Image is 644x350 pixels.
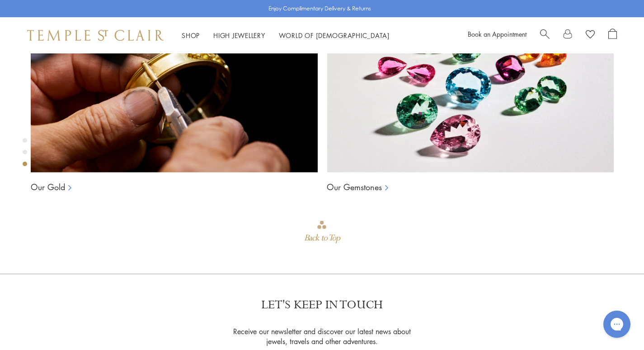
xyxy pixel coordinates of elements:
[304,230,339,246] div: Back to Top
[213,31,265,40] a: High JewelleryHigh Jewellery
[268,4,371,13] p: Enjoy Complimentary Delivery & Returns
[27,30,164,41] img: Temple St. Clair
[182,30,390,41] nav: Main navigation
[23,136,27,173] div: Product gallery navigation
[586,29,595,42] a: View Wishlist
[468,29,526,38] a: Book an Appointment
[599,307,635,341] iframe: Gorgias live chat messenger
[304,220,339,246] div: Go to top
[182,31,200,40] a: ShopShop
[261,297,383,313] p: LET'S KEEP IN TOUCH
[230,326,414,346] p: Receive our newsletter and discover our latest news about jewels, travels and other adventures.
[279,31,390,40] a: World of [DEMOGRAPHIC_DATA]World of [DEMOGRAPHIC_DATA]
[31,182,65,192] a: Our Gold
[608,29,617,42] a: Open Shopping Bag
[327,182,382,192] a: Our Gemstones
[540,29,550,42] a: Search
